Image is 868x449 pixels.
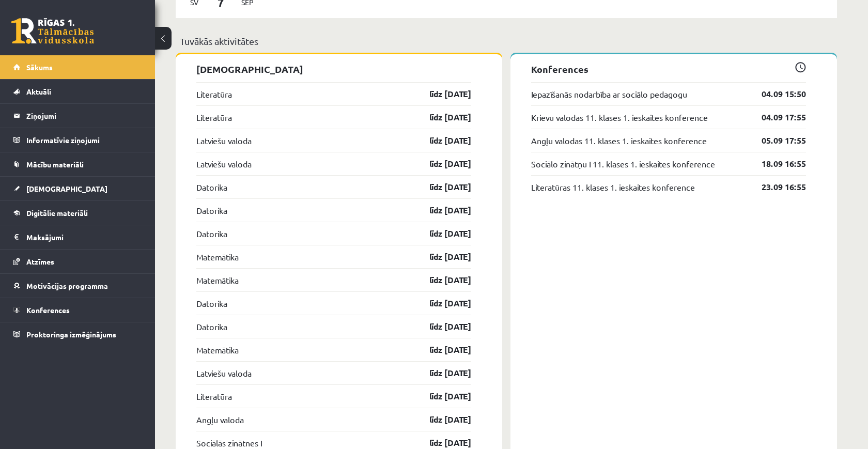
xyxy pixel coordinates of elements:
[411,344,471,356] a: līdz [DATE]
[26,330,116,339] span: Proktoringa izmēģinājums
[196,88,232,100] a: Literatūra
[26,87,51,96] span: Aktuāli
[196,227,227,240] a: Datorika
[13,104,142,128] a: Ziņojumi
[411,134,471,147] a: līdz [DATE]
[11,18,94,44] a: Rīgas 1. Tālmācības vidusskola
[13,177,142,200] a: [DEMOGRAPHIC_DATA]
[13,322,142,346] a: Proktoringa izmēģinājums
[196,320,227,333] a: Datorika
[196,111,232,123] a: Literatūra
[26,305,70,315] span: Konferences
[411,413,471,426] a: līdz [DATE]
[411,204,471,216] a: līdz [DATE]
[196,251,239,263] a: Matemātika
[411,297,471,309] a: līdz [DATE]
[13,225,142,249] a: Maksājumi
[180,34,833,48] p: Tuvākās aktivitātes
[531,181,695,193] a: Literatūras 11. klases 1. ieskaites konference
[13,250,142,273] a: Atzīmes
[746,181,806,193] a: 23.09 16:55
[26,281,108,290] span: Motivācijas programma
[13,128,142,152] a: Informatīvie ziņojumi
[196,437,262,449] a: Sociālās zinātnes I
[26,160,84,169] span: Mācību materiāli
[196,62,471,76] p: [DEMOGRAPHIC_DATA]
[411,367,471,379] a: līdz [DATE]
[26,104,142,128] legend: Ziņojumi
[196,297,227,309] a: Datorika
[411,390,471,402] a: līdz [DATE]
[531,111,708,123] a: Krievu valodas 11. klases 1. ieskaites konference
[411,158,471,170] a: līdz [DATE]
[13,55,142,79] a: Sākums
[531,134,707,147] a: Angļu valodas 11. klases 1. ieskaites konference
[26,208,88,218] span: Digitālie materiāli
[196,158,252,170] a: Latviešu valoda
[746,88,806,100] a: 04.09 15:50
[411,251,471,263] a: līdz [DATE]
[196,134,252,147] a: Latviešu valoda
[13,80,142,103] a: Aktuāli
[411,111,471,123] a: līdz [DATE]
[13,152,142,176] a: Mācību materiāli
[411,227,471,240] a: līdz [DATE]
[746,158,806,170] a: 18.09 16:55
[411,320,471,333] a: līdz [DATE]
[531,158,715,170] a: Sociālo zinātņu I 11. klases 1. ieskaites konference
[411,274,471,286] a: līdz [DATE]
[13,201,142,225] a: Digitālie materiāli
[196,181,227,193] a: Datorika
[196,204,227,216] a: Datorika
[196,413,244,426] a: Angļu valoda
[531,88,687,100] a: Iepazīšanās nodarbība ar sociālo pedagogu
[13,298,142,322] a: Konferences
[26,63,53,72] span: Sākums
[196,344,239,356] a: Matemātika
[411,181,471,193] a: līdz [DATE]
[196,274,239,286] a: Matemātika
[196,390,232,402] a: Literatūra
[196,367,252,379] a: Latviešu valoda
[531,62,806,76] p: Konferences
[26,257,54,266] span: Atzīmes
[13,274,142,298] a: Motivācijas programma
[26,184,107,193] span: [DEMOGRAPHIC_DATA]
[746,111,806,123] a: 04.09 17:55
[26,128,142,152] legend: Informatīvie ziņojumi
[746,134,806,147] a: 05.09 17:55
[411,437,471,449] a: līdz [DATE]
[26,225,142,249] legend: Maksājumi
[411,88,471,100] a: līdz [DATE]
